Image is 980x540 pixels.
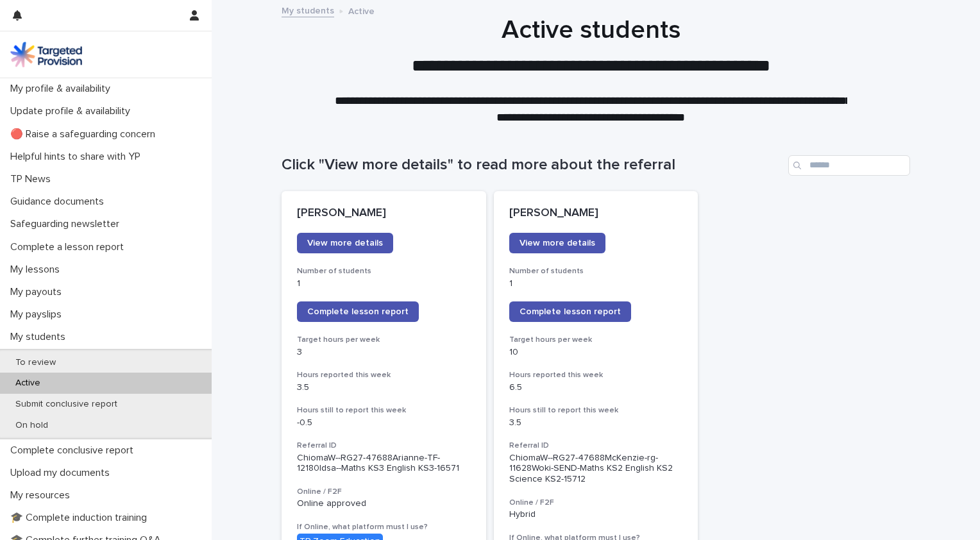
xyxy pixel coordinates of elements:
h3: Online / F2F [509,498,683,508]
p: -0.5 [297,418,471,428]
h3: Number of students [509,266,683,276]
p: 10 [509,347,683,358]
p: Submit conclusive report [5,399,128,410]
p: 3.5 [297,382,471,393]
p: 3 [297,347,471,358]
p: [PERSON_NAME] [297,207,471,221]
p: Helpful hints to share with YP [5,151,151,163]
p: My students [5,331,76,343]
h3: Hours reported this week [509,370,683,380]
span: Complete lesson report [307,307,409,316]
p: To review [5,357,66,368]
p: TP News [5,173,61,185]
h3: Number of students [297,266,471,276]
p: My resources [5,489,80,502]
span: View more details [520,239,595,248]
h3: Hours still to report this week [509,405,683,416]
p: Update profile & availability [5,105,140,117]
h3: If Online, what platform must I use? [297,522,471,532]
a: Complete lesson report [297,301,419,322]
p: 6.5 [509,382,683,393]
p: On hold [5,420,58,431]
h3: Online / F2F [297,487,471,497]
p: My profile & availability [5,83,121,95]
a: My students [282,3,334,17]
p: Guidance documents [5,196,114,208]
h3: Target hours per week [297,335,471,345]
span: Complete lesson report [520,307,621,316]
h3: Hours reported this week [297,370,471,380]
input: Search [788,155,910,176]
p: Active [5,378,51,389]
p: 3.5 [509,418,683,428]
img: M5nRWzHhSzIhMunXDL62 [10,42,82,67]
p: Active [348,3,375,17]
span: View more details [307,239,383,248]
h1: Click "View more details" to read more about the referral [282,156,783,174]
p: ChiomaW--RG27-47688McKenzie-rg-11628Woki-SEND-Maths KS2 English KS2 Science KS2-15712 [509,453,683,485]
p: ChiomaW--RG27-47688Arianne-TF-12180Idsa--Maths KS3 English KS3-16571 [297,453,471,475]
p: [PERSON_NAME] [509,207,683,221]
p: Complete a lesson report [5,241,134,253]
p: 🔴 Raise a safeguarding concern [5,128,165,140]
p: Online approved [297,498,471,509]
h3: Hours still to report this week [297,405,471,416]
p: My lessons [5,264,70,276]
h3: Target hours per week [509,335,683,345]
p: Upload my documents [5,467,120,479]
a: View more details [509,233,605,253]
p: 1 [297,278,471,289]
a: Complete lesson report [509,301,631,322]
p: My payslips [5,308,72,321]
p: Safeguarding newsletter [5,218,130,230]
p: Hybrid [509,509,683,520]
h3: Referral ID [509,441,683,451]
p: Complete conclusive report [5,444,144,457]
h3: Referral ID [297,441,471,451]
a: View more details [297,233,393,253]
p: 1 [509,278,683,289]
h1: Active students [276,15,905,46]
p: My payouts [5,286,72,298]
p: 🎓 Complete induction training [5,512,157,524]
